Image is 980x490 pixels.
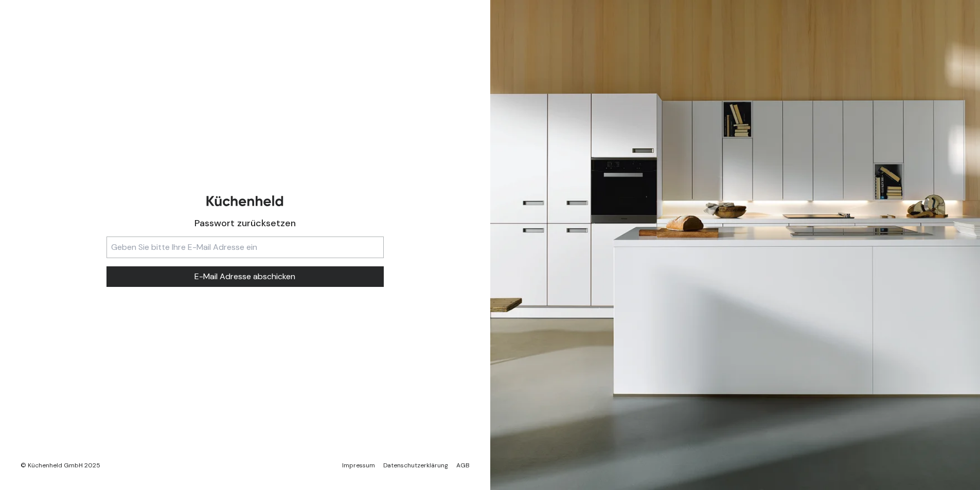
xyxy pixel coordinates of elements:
h1: Passwort zurücksetzen [106,216,384,230]
a: AGB [456,461,470,469]
img: Kuechenheld logo [206,195,283,206]
div: © Küchenheld GmbH 2025 [21,461,100,469]
input: Geben Sie bitte Ihre E-Mail Adresse ein [106,237,384,258]
a: Datenschutzerklärung [383,461,448,469]
span: E-Mail Adresse abschicken [194,270,295,283]
a: Impressum [342,461,375,469]
button: E-Mail Adresse abschicken [106,266,384,287]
